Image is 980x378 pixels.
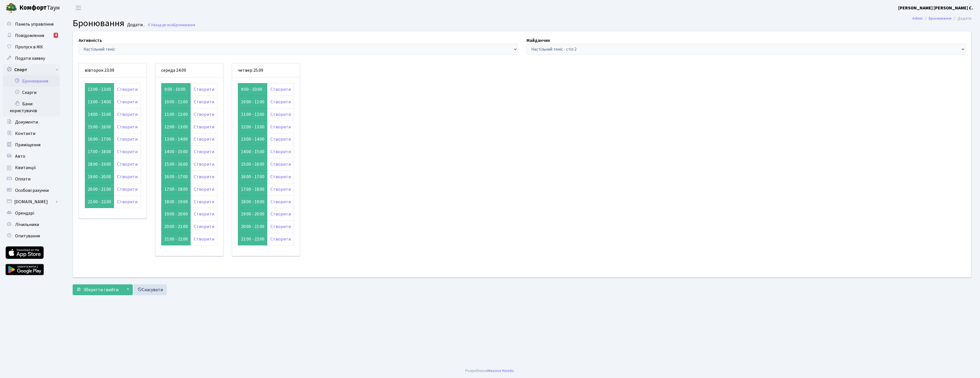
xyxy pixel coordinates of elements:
td: 12:00 - 13:00 [161,121,191,133]
a: Створити [270,161,291,167]
a: Створити [270,86,291,93]
span: Авто [15,153,25,159]
a: Бронювання [929,15,952,21]
td: 13:00 - 14:00 [85,96,114,108]
a: Пропуск в ЖК [3,41,60,53]
td: 16:00 - 17:00 [238,170,267,183]
td: 18:00 - 19:00 [238,196,267,208]
a: Контакти [3,128,60,139]
a: Створити [117,174,138,180]
td: 21:00 - 22:00 [161,233,191,246]
td: 15:00 - 16:00 [161,158,191,171]
td: 17:00 - 18:00 [85,146,114,158]
span: Квитанції [15,165,36,171]
a: Створити [270,149,291,155]
a: Створити [117,149,138,155]
a: Авто [3,151,60,162]
td: 18:00 - 19:00 [85,158,114,171]
a: Створити [194,236,214,242]
a: Бронювання [3,75,60,87]
td: 14:00 - 15:00 [161,146,191,158]
td: 15:00 - 16:00 [85,121,114,133]
a: Створити [270,124,291,130]
a: Особові рахунки [3,185,60,196]
a: Створити [194,174,214,180]
img: logo.png [6,2,17,14]
a: Створити [117,161,138,167]
a: Створити [117,124,138,130]
a: Бани користувачів [3,98,60,116]
a: Створити [194,99,214,105]
td: 20:00 - 21:00 [85,183,114,196]
small: Додати . [126,22,144,28]
span: Документи [15,119,38,125]
a: Повідомлення4 [3,30,60,41]
b: Комфорт [19,3,47,12]
td: 14:00 - 15:00 [238,146,267,158]
td: 13:00 - 14:00 [238,133,267,146]
span: Бронювання [173,22,195,28]
span: Орендарі [15,210,34,216]
a: Скасувати [134,284,167,295]
a: Створити [270,136,291,142]
a: Створити [117,111,138,118]
div: середа 24.09 [156,63,223,77]
td: 17:00 - 18:00 [161,183,191,196]
a: Оплати [3,173,60,185]
a: Admin [912,15,923,21]
a: Створити [117,199,138,205]
a: Скарги [3,87,60,98]
td: 10:00 - 11:00 [161,96,191,108]
td: 19:00 - 20:00 [161,208,191,221]
a: Створити [194,161,214,167]
a: Створити [270,186,291,192]
a: Документи [3,116,60,128]
td: 16:00 - 17:00 [85,133,114,146]
button: Переключити навігацію [71,3,85,13]
td: 10:00 - 11:00 [238,96,267,108]
td: 11:00 - 12:00 [161,108,191,121]
a: Панель управління [3,19,60,30]
td: 19:00 - 20:00 [238,208,267,221]
span: Оплати [15,176,30,182]
td: 19:00 - 20:00 [85,170,114,183]
a: Лічильники [3,219,60,230]
td: 21:00 - 22:00 [238,233,267,246]
td: 14:00 - 15:00 [85,108,114,121]
a: Створити [270,199,291,205]
a: [DOMAIN_NAME] [3,196,60,208]
span: Подати заявку [15,55,45,61]
a: Створити [194,136,214,142]
span: Пропуск в ЖК [15,44,43,50]
span: Лічильники [15,221,39,228]
a: Опитування [3,230,60,242]
a: Створити [270,111,291,118]
a: [PERSON_NAME] [PERSON_NAME] С. [898,5,973,11]
button: Зберегти і вийти [73,284,122,295]
a: Створити [270,174,291,180]
a: Створити [117,186,138,192]
a: Створити [194,124,214,130]
a: Створити [194,186,214,192]
td: 12:00 - 13:00 [85,83,114,96]
a: Створити [194,111,214,118]
td: 17:00 - 18:00 [238,183,267,196]
span: Повідомлення [15,32,44,39]
a: Створити [270,99,291,105]
a: Квитанції [3,162,60,173]
a: Створити [194,223,214,230]
td: 11:00 - 12:00 [238,108,267,121]
a: Створити [194,149,214,155]
td: 20:00 - 21:00 [238,221,267,233]
b: [PERSON_NAME] [PERSON_NAME] С. [898,5,973,11]
td: 16:00 - 17:00 [161,170,191,183]
a: Створити [270,223,291,230]
li: Додати [952,15,971,22]
td: 13:00 - 14:00 [161,133,191,146]
a: Назад до всіхБронювання [147,22,195,28]
a: Спорт [3,64,60,75]
span: Приміщення [15,142,40,148]
td: 15:00 - 16:00 [238,158,267,171]
td: 9:00 - 10:00 [238,83,267,96]
a: Створити [117,99,138,105]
